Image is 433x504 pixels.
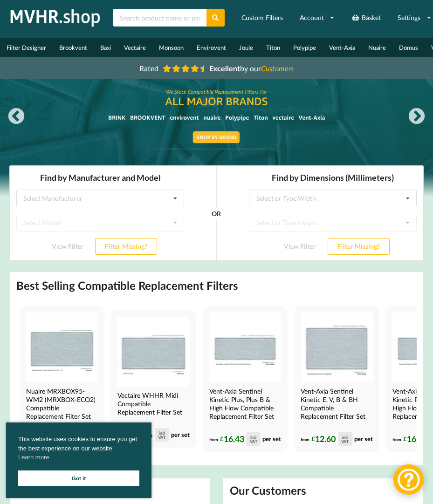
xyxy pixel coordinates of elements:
[171,431,190,438] span: per set
[247,30,307,36] div: Select or Type Width
[233,38,260,57] a: Joule
[117,317,189,387] img: Vectaire WHHR Midi Compatible MVHR Filter Replacement Set from MVHR.shop
[139,64,158,73] span: Rated
[26,313,98,382] img: Nuaire MRXBOX95-WM2 Compatible MVHR Filter Replacement Set from MVHR.shop
[341,439,349,443] div: VAT
[113,9,206,27] input: Search product name or part number...
[18,435,139,464] span: This website uses cookies to ensure you get the best experience on our website.
[301,313,372,382] img: Vent-Axia Sentinel Kinetic E, V, B & BH Compatible MVHR Filter Replacement Set from MVHR.shop
[294,9,341,26] a: Account
[117,38,152,57] a: Vectaire
[209,64,294,73] span: by our
[301,437,309,442] span: from
[209,313,281,382] img: Vent-Axia Sentinel Kinetic Plus, Plus B & High Flow Compatible MVHR Filter Replacement Set from M...
[203,306,288,452] a: Vent-Axia Sentinel Kinetic Plus, Plus B & High Flow Compatible MVHR Filter Replacement Set from M...
[190,38,233,57] a: Envirovent
[133,61,301,76] a: Rated Excellentby ourCustomers
[6,422,151,498] div: cookieconsent
[311,432,352,445] div: 12.60
[14,30,73,36] div: Select Manufacturer
[209,387,279,421] h4: Vent-Axia Sentinel Kinetic Plus, Plus B & High Flow Compatible Replacement Filter Set
[250,435,256,439] div: incl
[301,387,371,421] h4: Vent-Axia Sentinel Kinetic E, V, B & BH Compatible Replacement Filter Set
[403,434,407,444] span: £
[318,73,380,89] button: Filter Missing?
[18,470,139,486] a: Got it cookie
[117,391,187,416] h4: Vectaire WHHR Midi Compatible Replacement Filter Set
[26,387,96,421] h4: Nuaire MRXBOX95-WM2 (MRXBOX-ECO2) Compatible Replacement Filter Set
[7,7,175,18] h3: Find by Manufacturer and Model
[354,435,373,443] span: per set
[86,73,148,89] button: Filter Missing?
[260,38,287,57] a: Titon
[7,108,26,126] button: Previous
[53,38,94,57] a: Brookvent
[20,306,104,452] a: Nuaire MRXBOX95-WM2 Compatible MVHR Filter Replacement Set from MVHR.shop Nuaire MRXBOX95-WM2 (MR...
[261,64,294,73] i: Customers
[18,453,49,462] a: cookies - Learn more
[111,310,196,448] a: Vectaire WHHR Midi Compatible MVHR Filter Replacement Set from MVHR.shop Vectaire WHHR Midi Compa...
[230,484,417,498] h2: Our Customers
[342,435,348,439] div: incl
[346,9,387,26] a: Basket
[262,435,281,443] span: per set
[250,439,257,443] div: VAT
[94,38,117,57] a: Baxi
[209,437,218,442] span: from
[362,38,392,57] a: Nuaire
[311,434,315,444] span: £
[152,38,190,57] a: Monsoon
[158,435,165,439] div: VAT
[392,38,425,57] a: Domus
[202,48,212,96] div: OR
[407,108,426,126] button: Next
[209,64,240,73] b: Excellent
[159,431,165,435] div: incl
[235,9,289,26] a: Custom Filters
[287,38,323,57] a: Polypipe
[392,437,401,442] span: from
[294,306,379,452] a: Vent-Axia Sentinel Kinetic E, V, B & BH Compatible MVHR Filter Replacement Set from MVHR.shop Ven...
[7,6,104,29] img: mvhr.shop.png
[16,279,238,293] h2: Best Selling Compatible Replacement Filters
[220,432,261,445] div: 16.43
[240,7,407,18] h3: Find by Dimensions (Millimeters)
[220,434,224,444] span: £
